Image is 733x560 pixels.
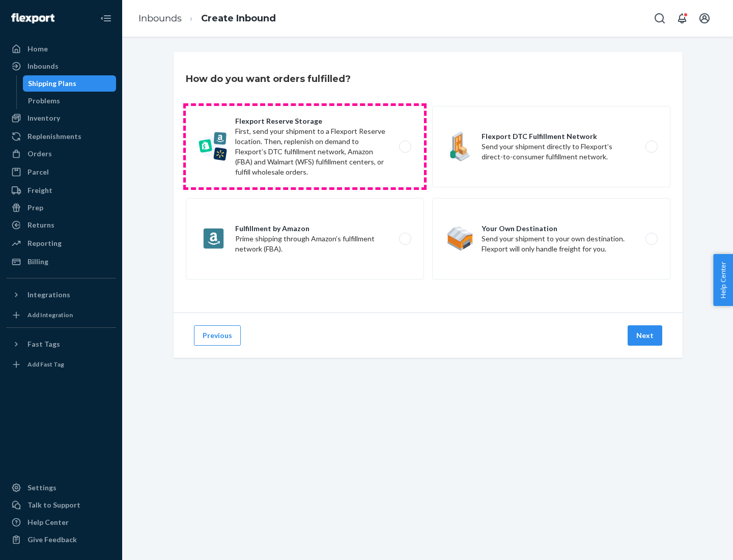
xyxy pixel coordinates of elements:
div: Replenishments [27,131,81,142]
div: Orders [27,149,52,159]
button: Integrations [6,287,116,303]
div: Problems [28,96,60,106]
div: Reporting [27,238,62,248]
button: Help Center [713,254,733,306]
button: Close Navigation [96,8,116,29]
div: Add Integration [27,311,73,319]
a: Add Fast Tag [6,356,116,373]
div: Prep [27,203,43,213]
button: Open Search Box [650,8,670,29]
a: Orders [6,146,116,162]
a: Problems [23,93,117,109]
a: Parcel [6,164,116,180]
a: Freight [6,182,116,199]
div: Fast Tags [27,339,60,349]
a: Add Integration [6,307,116,323]
a: Returns [6,217,116,233]
button: Give Feedback [6,531,116,548]
div: Inbounds [27,61,59,71]
a: Inventory [6,110,116,126]
a: Billing [6,254,116,270]
a: Replenishments [6,128,116,145]
a: Prep [6,200,116,216]
div: Freight [27,185,52,195]
div: Parcel [27,167,49,177]
button: Fast Tags [6,336,116,352]
div: Home [27,44,48,54]
div: Help Center [27,517,69,527]
button: Next [628,325,662,346]
button: Previous [194,325,241,346]
a: Help Center [6,514,116,530]
div: Add Fast Tag [27,360,64,369]
a: Inbounds [6,58,116,74]
div: Shipping Plans [28,78,76,89]
a: Reporting [6,235,116,251]
a: Shipping Plans [23,75,117,92]
div: Inventory [27,113,60,123]
a: Home [6,41,116,57]
ol: breadcrumbs [130,4,284,34]
a: Talk to Support [6,497,116,513]
h3: How do you want orders fulfilled? [186,72,351,86]
div: Returns [27,220,54,230]
div: Settings [27,483,57,493]
div: Talk to Support [27,500,80,510]
img: Flexport logo [11,13,54,23]
a: Inbounds [138,13,182,24]
a: Settings [6,480,116,496]
a: Create Inbound [201,13,276,24]
div: Billing [27,257,48,267]
div: Integrations [27,290,70,300]
button: Open account menu [694,8,715,29]
button: Open notifications [672,8,692,29]
div: Give Feedback [27,535,77,545]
